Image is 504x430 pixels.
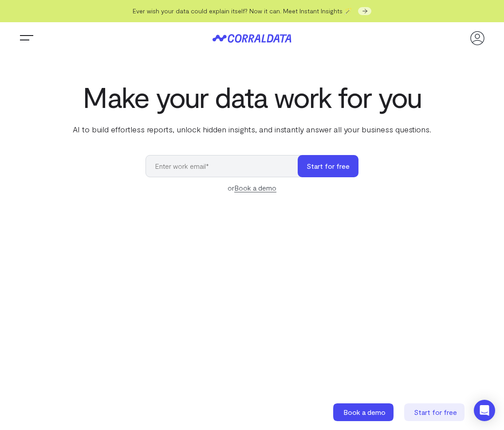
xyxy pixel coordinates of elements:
a: Book a demo [234,183,276,192]
a: Book a demo [333,403,395,421]
h1: Make your data work for you [71,81,433,113]
p: AI to build effortless reports, unlock hidden insights, and instantly answer all your business qu... [71,123,433,135]
div: Open Intercom Messenger [474,400,495,421]
a: Start for free [404,403,466,421]
div: or [146,183,358,193]
span: Start for free [414,408,457,416]
input: Enter work email* [146,155,307,177]
button: Trigger Menu [18,29,35,47]
span: Book a demo [343,408,386,416]
button: Start for free [298,155,358,177]
span: Ever wish your data could explain itself? Now it can. Meet Instant Insights 🪄 [133,7,352,15]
